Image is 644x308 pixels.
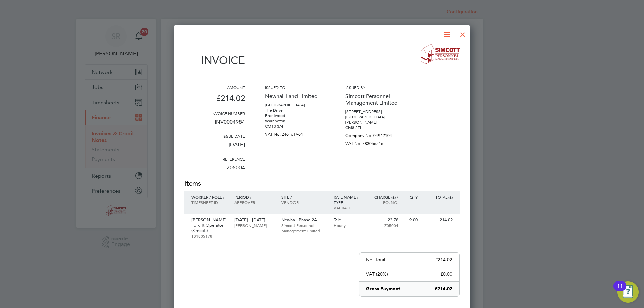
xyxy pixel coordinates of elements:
[345,120,406,125] p: [PERSON_NAME]
[184,111,245,116] h3: Invoice number
[265,118,325,124] p: Warrington
[421,44,460,64] img: simcott-logo-remittance.png
[234,217,274,223] p: [DATE] - [DATE]
[191,233,228,239] p: TS1805178
[435,286,452,292] p: £214.02
[345,138,406,146] p: VAT No: 783056516
[184,90,245,111] p: £214.02
[405,217,418,223] p: 9.00
[265,108,325,113] p: The Drive
[265,85,325,90] h3: Issued to
[281,200,327,205] p: Vendor
[334,194,363,205] p: Rate name / type
[184,133,245,139] h3: Issue date
[405,194,418,200] p: QTY
[334,223,363,228] p: Hourly
[369,217,398,223] p: 23.78
[281,223,327,233] p: Simcott Personnel Management Limited
[265,124,325,129] p: CM13 3AT
[265,129,325,137] p: VAT No: 246161964
[345,85,406,90] h3: Issued by
[265,113,325,118] p: Brentwood
[366,271,388,277] p: VAT (20%)
[334,217,363,223] p: Tele
[424,217,453,223] p: 214.02
[265,90,325,102] p: Newhall Land Limited
[345,114,406,120] p: [GEOGRAPHIC_DATA]
[345,90,406,109] p: Simcott Personnel Management Limited
[369,200,398,205] p: Po. No.
[234,223,274,228] p: [PERSON_NAME]
[366,257,385,263] p: Net Total
[191,223,228,233] p: Forklift Operator (Simcott)
[265,102,325,108] p: [GEOGRAPHIC_DATA]
[281,217,327,223] p: Newhall Phase 2A
[345,109,406,114] p: [STREET_ADDRESS]
[191,194,228,200] p: Worker / Role /
[617,281,639,303] button: Open Resource Center, 11 new notifications
[234,200,274,205] p: Approver
[191,217,228,223] p: [PERSON_NAME]
[345,125,406,130] p: CM8 2TL
[184,162,245,179] p: Z05004
[184,179,460,188] h2: Items
[184,54,245,67] h1: Invoice
[234,194,274,200] p: Period /
[435,257,452,263] p: £214.02
[366,286,400,292] p: Gross Payment
[424,194,453,200] p: Total (£)
[184,116,245,133] p: INV0004984
[184,85,245,90] h3: Amount
[184,139,245,156] p: [DATE]
[281,194,327,200] p: Site /
[184,156,245,162] h3: Reference
[334,205,363,210] p: VAT rate
[369,194,398,200] p: Charge (£) /
[191,200,228,205] p: Timesheet ID
[440,271,452,277] p: £0.00
[369,223,398,228] p: Z05004
[345,130,406,138] p: Company No: 04942104
[617,286,623,295] div: 11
